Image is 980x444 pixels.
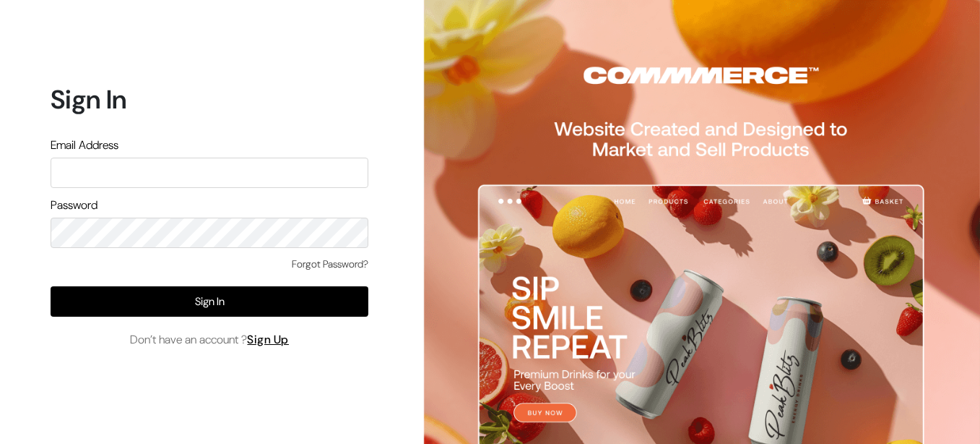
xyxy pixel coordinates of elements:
a: Forgot Password? [292,257,368,272]
h1: Sign In [51,84,368,115]
button: Sign In [51,286,368,317]
label: Email Address [51,137,118,154]
span: Don’t have an account ? [130,331,289,349]
label: Password [51,197,97,214]
a: Sign Up [247,332,289,347]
